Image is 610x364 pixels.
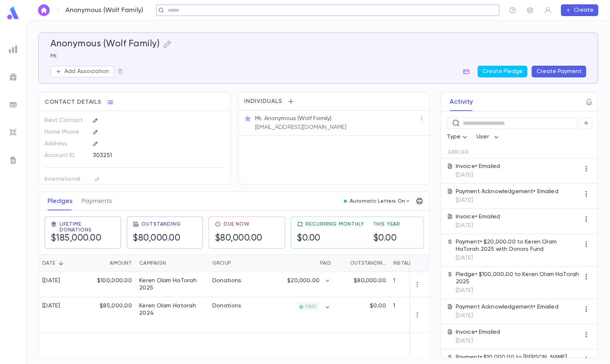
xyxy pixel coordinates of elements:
[354,277,386,284] p: $80,000.00
[350,198,405,204] p: Automatic Letters On
[306,221,364,227] span: Recurring Monthly
[39,7,48,13] img: home_white.a664292cf8c1dea59945f0da9f25487c.svg
[287,277,319,284] p: $20,000.00
[456,254,580,262] p: [DATE]
[98,257,110,269] button: Sort
[456,163,500,170] p: Invoice • Emailed
[341,196,414,206] button: Automatic Letters On
[39,254,88,272] div: Date
[373,233,401,244] h5: $0.00
[450,93,473,111] button: Activity
[456,312,558,319] p: [DATE]
[142,221,181,227] span: Outstanding
[212,302,242,310] div: Donations
[64,68,109,75] p: Add Association
[139,277,205,292] div: Keren Olam HaTorah 2025
[65,6,143,14] p: Anonymous (Wolf Family)
[50,66,114,77] button: Add Association
[456,172,500,179] p: [DATE]
[456,287,580,294] p: [DATE]
[50,39,160,50] h5: Anonymous (Wolf Family)
[532,66,586,77] button: Create Payment
[335,254,390,272] div: Outstanding
[45,115,87,126] p: Best Contact
[88,297,136,333] div: $85,000.00
[561,4,598,16] button: Create
[478,66,527,77] button: Create Pledge
[60,221,115,233] span: Lifetime Donations
[231,257,243,269] button: Sort
[9,73,18,81] img: campaigns_grey.99e729a5f7ee94e3726e6486bddda8f1.svg
[88,272,136,297] div: $100,000.00
[456,238,580,253] p: Payment • $20,000.00 to Keren Olam HaTorah 2025 with Donors Fund
[244,98,282,105] span: Individuals
[456,337,500,345] p: [DATE]
[393,254,418,272] div: Installments
[93,150,196,161] div: 303251
[390,297,433,333] div: 1
[133,233,181,244] h5: $80,000.00
[82,192,112,210] button: Payments
[456,303,558,311] p: Payment Acknowledgement • Emailed
[9,156,18,165] img: letters_grey.7941b92b52307dd3b8a917253454ce1c.svg
[45,150,87,161] p: Account ID
[456,222,500,229] p: [DATE]
[456,271,580,286] p: Pledge • $100,000.00 to Keren Olam HaTorah 2025
[55,257,67,269] button: Sort
[166,257,178,269] button: Sort
[447,134,461,140] span: Type
[456,197,558,204] p: [DATE]
[139,302,205,317] div: Keren Olam Hatorah 2024
[390,254,433,272] div: Installments
[51,233,115,244] h5: $185,000.00
[224,221,250,227] span: Due Now
[255,115,331,122] p: Mr. Anonymous (Wolf Family)
[42,277,60,284] div: [DATE]
[373,221,401,227] span: This Year
[456,329,500,336] p: Invoice • Emailed
[45,99,101,106] span: Contact Details
[370,302,386,310] p: $0.00
[212,254,231,272] div: Group
[9,100,18,109] img: batches_grey.339ca447c9d9533ef1741baa751efc33.svg
[302,304,319,310] span: PAID
[448,149,469,155] span: Earlier
[447,130,470,144] div: Type
[6,6,20,20] img: logo
[477,130,501,144] div: User
[477,134,489,140] span: User
[50,53,586,60] p: Mr.
[212,277,242,284] div: Donations
[390,272,433,297] div: 1
[45,138,87,150] p: Address
[9,128,18,137] img: imports_grey.530a8a0e642e233f2baf0ef88e8c9fcb.svg
[308,257,320,269] button: Sort
[139,254,166,272] div: Campaign
[264,254,335,272] div: Paid
[136,254,209,272] div: Campaign
[42,254,55,272] div: Date
[42,302,60,310] div: [DATE]
[456,188,558,195] p: Payment Acknowledgement • Emailed
[209,254,264,272] div: Group
[350,254,386,272] div: Outstanding
[320,254,331,272] div: Paid
[338,257,350,269] button: Sort
[48,192,73,210] button: Pledges
[215,233,262,244] h5: $80,000.00
[110,254,132,272] div: Amount
[297,233,364,244] h5: $0.00
[255,124,346,131] p: [EMAIL_ADDRESS][DOMAIN_NAME]
[456,213,500,221] p: Invoice • Emailed
[9,45,18,54] img: reports_grey.c525e4749d1bce6a11f5fe2a8de1b229.svg
[88,254,136,272] div: Amount
[45,126,87,138] p: Home Phone
[45,173,87,190] p: International Number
